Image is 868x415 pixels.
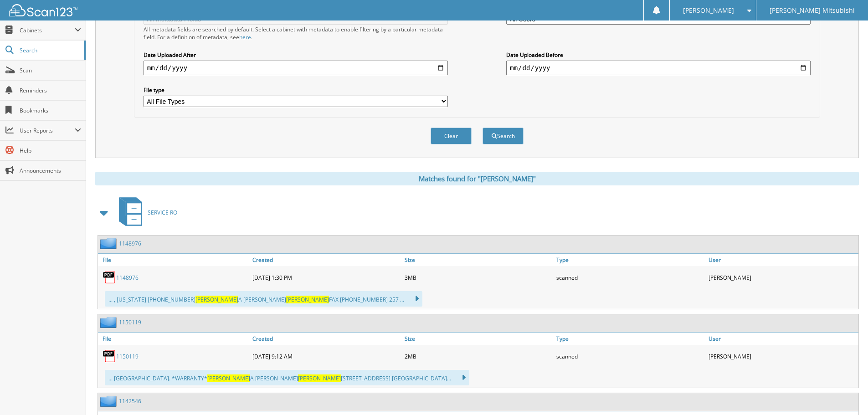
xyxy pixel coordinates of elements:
[770,8,855,13] span: [PERSON_NAME] Mitsubishi
[706,333,858,345] a: User
[554,268,706,287] div: scanned
[706,268,858,287] div: [PERSON_NAME]
[116,274,139,282] a: 1148976
[144,51,448,59] label: Date Uploaded After
[119,397,141,405] a: 1142546
[239,33,251,41] a: here
[98,333,250,345] a: File
[20,147,81,154] span: Help
[483,128,524,144] button: Search
[207,374,250,382] span: [PERSON_NAME]
[144,26,448,41] div: All metadata fields are searched by default. Select a cabinet with metadata to enable filtering b...
[103,271,116,284] img: PDF.png
[250,333,402,345] a: Created
[103,349,116,363] img: PDF.png
[195,296,238,303] span: [PERSON_NAME]
[98,254,250,266] a: File
[20,107,81,114] span: Bookmarks
[250,268,402,287] div: [DATE] 1:30 PM
[100,395,119,407] img: folder2.png
[250,254,402,266] a: Created
[20,26,75,34] span: Cabinets
[250,347,402,365] div: [DATE] 9:12 AM
[506,61,811,75] input: end
[105,370,469,385] div: ... [GEOGRAPHIC_DATA]. *WARRANTY* A [PERSON_NAME] [STREET_ADDRESS] [GEOGRAPHIC_DATA]...
[431,128,472,144] button: Clear
[286,296,329,303] span: [PERSON_NAME]
[144,86,448,94] label: File type
[20,87,81,94] span: Reminders
[822,371,868,415] iframe: Chat Widget
[148,209,177,216] span: SERVICE RO
[100,317,119,328] img: folder2.png
[402,347,555,365] div: 2MB
[116,353,139,360] a: 1150119
[119,240,141,247] a: 1148976
[554,333,706,345] a: Type
[20,67,81,74] span: Scan
[706,254,858,266] a: User
[402,254,555,266] a: Size
[20,127,75,134] span: User Reports
[706,347,858,365] div: [PERSON_NAME]
[20,167,81,174] span: Announcements
[554,347,706,365] div: scanned
[402,333,555,345] a: Size
[683,8,734,13] span: [PERSON_NAME]
[20,46,80,54] span: Search
[506,51,811,59] label: Date Uploaded Before
[144,61,448,75] input: start
[95,172,859,185] div: Matches found for "[PERSON_NAME]"
[100,238,119,249] img: folder2.png
[402,268,555,287] div: 3MB
[554,254,706,266] a: Type
[113,195,177,231] a: SERVICE RO
[298,374,341,382] span: [PERSON_NAME]
[105,291,422,307] div: ... , [US_STATE] [PHONE_NUMBER] A [PERSON_NAME] FAX [PHONE_NUMBER] 257 ...
[9,4,77,16] img: scan123-logo-white.svg
[119,318,141,326] a: 1150119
